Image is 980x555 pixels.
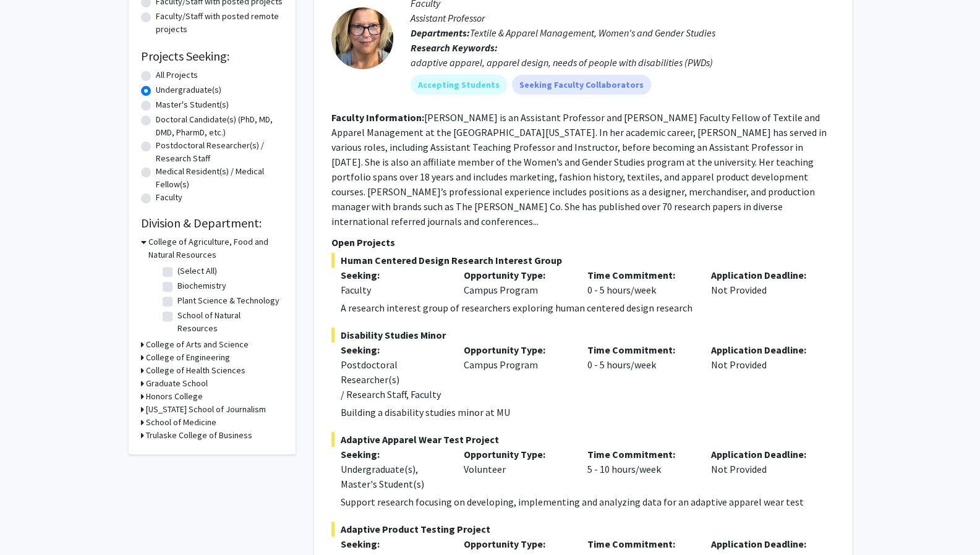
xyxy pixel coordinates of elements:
p: Application Deadline: [711,536,816,551]
p: Opportunity Type: [464,268,569,282]
p: Support research focusing on developing, implementing and analyzing data for an adaptive apparel ... [341,494,835,509]
div: Not Provided [702,342,825,402]
div: 0 - 5 hours/week [578,268,702,297]
label: (Select All) [177,265,217,277]
h3: College of Engineering [146,351,230,364]
p: Opportunity Type: [464,447,569,462]
label: Biochemistry [177,279,226,292]
mat-chip: Accepting Students [411,75,507,95]
h3: Trulaske College of Business [146,429,252,442]
label: School of Natural Resources [177,309,280,335]
h3: Graduate School [146,377,208,390]
p: Open Projects [331,235,835,250]
label: Faculty [156,191,182,204]
label: Plant Science & Technology [177,294,279,307]
mat-chip: Seeking Faculty Collaborators [512,75,651,95]
div: Undergraduate(s), Master's Student(s) [341,462,446,491]
p: A research interest group of researchers exploring human centered design research [341,300,835,315]
p: Time Commitment: [587,268,692,282]
p: Time Commitment: [587,342,692,357]
p: Seeking: [341,268,446,282]
div: Postdoctoral Researcher(s) / Research Staff, Faculty [341,357,446,402]
p: Seeking: [341,342,446,357]
label: Postdoctoral Researcher(s) / Research Staff [156,139,283,165]
div: Faculty [341,282,446,297]
div: Not Provided [702,447,825,491]
p: Building a disability studies minor at MU [341,405,835,420]
label: Undergraduate(s) [156,83,221,96]
b: Faculty Information: [331,111,424,124]
h3: [US_STATE] School of Journalism [146,403,266,416]
p: Opportunity Type: [464,536,569,551]
h3: College of Agriculture, Food and Natural Resources [148,235,283,261]
b: Research Keywords: [411,41,498,54]
p: Opportunity Type: [464,342,569,357]
label: All Projects [156,69,198,82]
div: Not Provided [702,268,825,297]
div: Campus Program [454,342,578,402]
div: Campus Program [454,268,578,297]
h3: School of Medicine [146,416,216,429]
p: Time Commitment: [587,447,692,462]
fg-read-more: [PERSON_NAME] is an Assistant Professor and [PERSON_NAME] Faculty Fellow of Textile and Apparel M... [331,111,827,227]
label: Doctoral Candidate(s) (PhD, MD, DMD, PharmD, etc.) [156,113,283,139]
p: Seeking: [341,536,446,551]
div: Volunteer [454,447,578,491]
p: Application Deadline: [711,342,816,357]
h2: Division & Department: [141,216,283,231]
h2: Projects Seeking: [141,49,283,64]
p: Assistant Professor [411,11,835,25]
h3: College of Health Sciences [146,364,245,377]
label: Medical Resident(s) / Medical Fellow(s) [156,165,283,191]
b: Departments: [411,27,470,39]
span: Textile & Apparel Management, Women's and Gender Studies [470,27,715,39]
span: Human Centered Design Research Interest Group [331,253,835,268]
div: adaptive apparel, apparel design, needs of people with disabilities (PWDs) [411,55,835,70]
div: 0 - 5 hours/week [578,342,702,402]
p: Time Commitment: [587,536,692,551]
p: Application Deadline: [711,447,816,462]
p: Seeking: [341,447,446,462]
span: Adaptive Product Testing Project [331,522,835,536]
label: Master's Student(s) [156,98,229,111]
iframe: Chat [9,499,53,546]
h3: Honors College [146,390,203,403]
h3: College of Arts and Science [146,338,249,351]
span: Disability Studies Minor [331,328,835,342]
div: 5 - 10 hours/week [578,447,702,491]
p: Application Deadline: [711,268,816,282]
label: Faculty/Staff with posted remote projects [156,10,283,36]
span: Adaptive Apparel Wear Test Project [331,432,835,447]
